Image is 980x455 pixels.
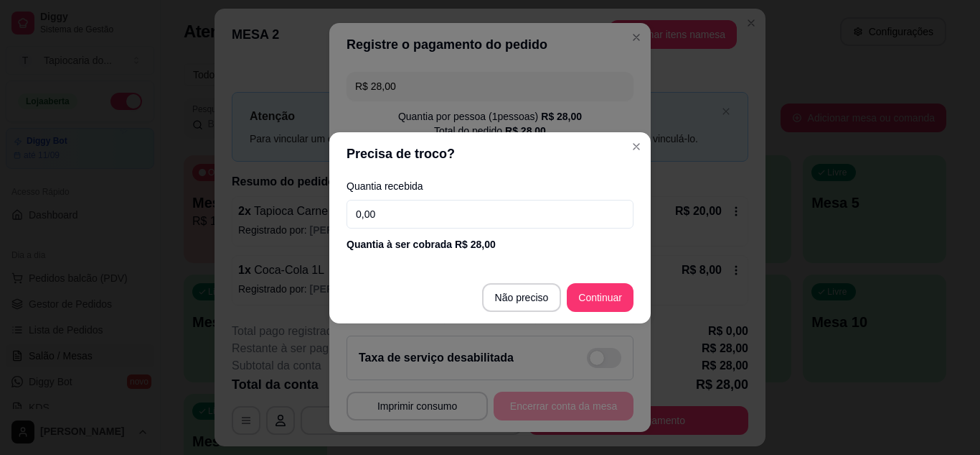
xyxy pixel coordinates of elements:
[482,283,562,312] button: Não preciso
[329,132,651,175] header: Precisa de troco?
[625,135,648,158] button: Close
[347,181,633,191] label: Quantia recebida
[567,283,633,312] button: Continuar
[347,237,633,252] div: Quantia à ser cobrada R$ 28,00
